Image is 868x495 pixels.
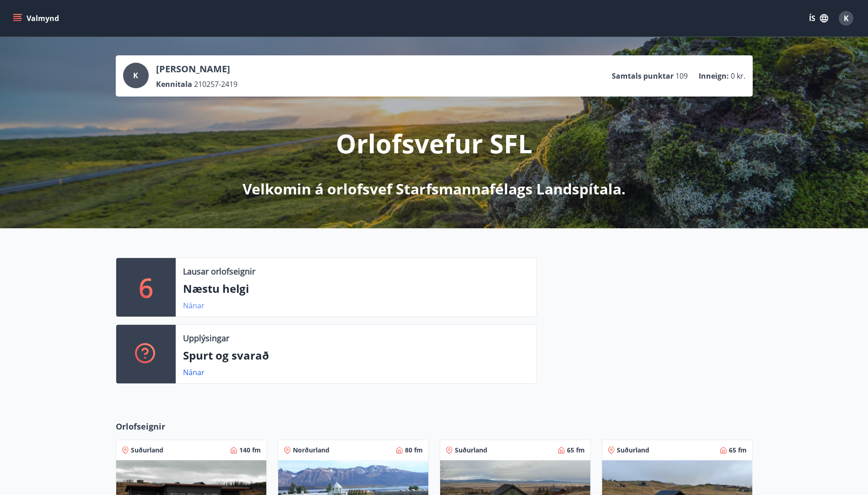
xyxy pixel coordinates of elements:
span: 210257-2419 [194,79,237,89]
span: Suðurland [617,446,649,455]
span: K [133,70,138,81]
p: Spurt og svarað [183,348,529,363]
button: ÍS [804,10,833,27]
p: Kennitala [156,79,192,89]
span: 109 [675,71,688,81]
span: 80 fm [405,446,423,455]
p: Velkomin á orlofsvef Starfsmannafélags Landspítala. [243,179,625,199]
a: Nánar [183,301,205,311]
span: Suðurland [455,446,487,455]
span: K [844,13,849,23]
span: Suðurland [131,446,163,455]
span: 65 fm [729,446,747,455]
span: 140 fm [239,446,261,455]
p: Inneign : [699,71,729,81]
button: menu [11,10,63,27]
p: Orlofsvefur SFL [336,126,533,161]
p: [PERSON_NAME] [156,63,237,75]
p: Lausar orlofseignir [183,265,255,277]
button: K [835,7,857,29]
span: 0 kr. [731,71,745,81]
p: Næstu helgi [183,281,529,296]
span: Orlofseignir [116,420,165,432]
span: Norðurland [293,446,329,455]
a: Nánar [183,367,205,377]
span: 65 fm [567,446,585,455]
p: Upplýsingar [183,332,229,344]
p: 6 [139,270,153,305]
p: Samtals punktar [612,71,674,81]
